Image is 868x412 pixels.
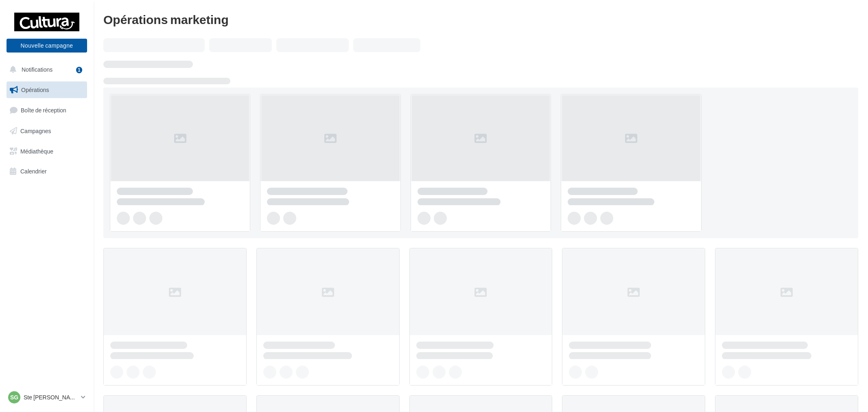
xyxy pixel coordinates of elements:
span: Médiathèque [20,147,53,154]
a: Opérations [5,81,89,99]
p: Ste [PERSON_NAME] des Bois [24,393,78,401]
span: SG [10,393,18,401]
button: Notifications 1 [5,61,85,78]
a: Calendrier [5,163,89,180]
span: Calendrier [20,168,47,175]
a: SG Ste [PERSON_NAME] des Bois [7,390,87,405]
span: Campagnes [20,127,51,134]
span: Opérations [21,86,49,93]
div: 1 [76,67,82,73]
span: Notifications [22,66,52,73]
a: Boîte de réception [5,101,89,119]
button: Nouvelle campagne [7,39,87,53]
a: Médiathèque [5,143,89,160]
span: Boîte de réception [21,107,66,114]
a: Campagnes [5,123,89,140]
div: Opérations marketing [103,13,858,25]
